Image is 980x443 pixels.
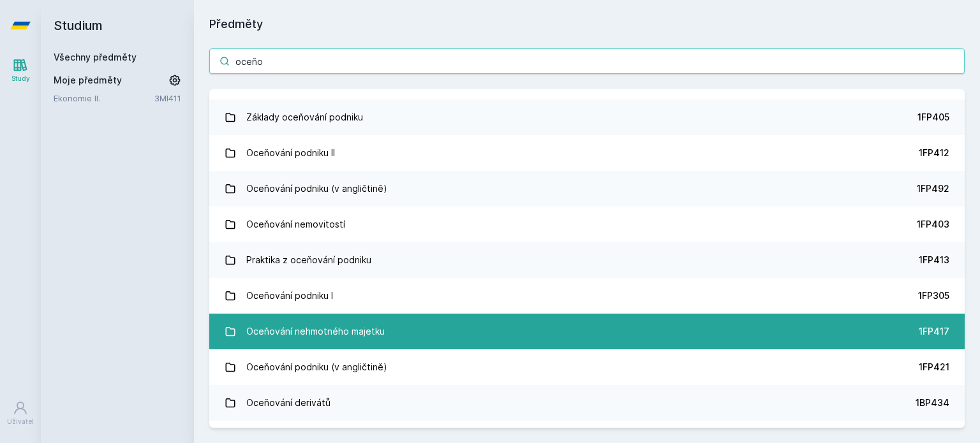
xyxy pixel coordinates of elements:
[209,207,965,242] a: Oceňování nemovitostí 1FP403
[7,417,34,426] div: Uživatel
[209,349,965,385] a: Oceňování podniku (v angličtině) 1FP421
[246,105,363,130] div: Základy oceňování podniku
[209,242,965,278] a: Praktika z oceňování podniku 1FP413
[209,15,965,33] h1: Předměty
[3,394,38,433] a: Uživatel
[917,182,949,195] div: 1FP492
[246,319,385,344] div: Oceňování nehmotného majetku
[917,111,949,124] div: 1FP405
[54,74,122,87] span: Moje předměty
[246,247,371,273] div: Praktika z oceňování podniku
[246,176,387,201] div: Oceňování podniku (v angličtině)
[54,92,154,105] a: Ekonomie II.
[11,74,30,84] div: Study
[918,289,949,302] div: 1FP305
[246,212,345,237] div: Oceňování nemovitostí
[246,140,335,166] div: Oceňování podniku II
[54,52,137,62] a: Všechny předměty
[916,396,949,409] div: 1BP434
[919,325,949,338] div: 1FP417
[919,147,949,159] div: 1FP412
[919,254,949,266] div: 1FP413
[246,354,387,380] div: Oceňování podniku (v angličtině)
[246,390,330,416] div: Oceňování derivátů
[3,51,38,90] a: Study
[209,314,965,349] a: Oceňování nehmotného majetku 1FP417
[209,171,965,207] a: Oceňování podniku (v angličtině) 1FP492
[209,278,965,314] a: Oceňování podniku I 1FP305
[209,99,965,135] a: Základy oceňování podniku 1FP405
[919,361,949,374] div: 1FP421
[209,135,965,171] a: Oceňování podniku II 1FP412
[209,385,965,421] a: Oceňování derivátů 1BP434
[917,218,949,231] div: 1FP403
[246,283,333,309] div: Oceňování podniku I
[209,48,965,74] input: Název nebo ident předmětu…
[154,93,181,103] a: 3MI411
